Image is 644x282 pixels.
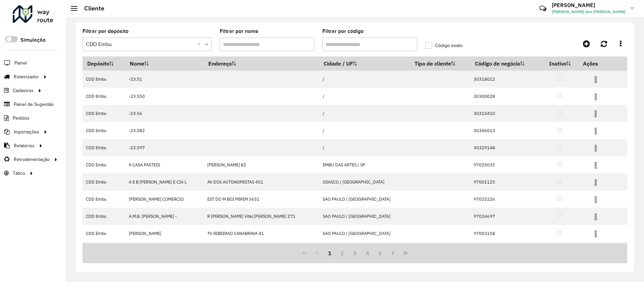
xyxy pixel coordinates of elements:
td: R BABILONIA 572 [204,242,319,259]
td: A.M.B. [PERSON_NAME] - [125,208,204,225]
td: CDD Embu [83,122,125,139]
td: 30310410 [470,105,541,122]
th: Ações [578,56,619,71]
td: 97025226 [470,191,541,208]
td: AV DOS AUTONOMISTAS 451 [204,173,319,191]
span: Tático [13,170,25,177]
td: -23.597 [125,139,204,156]
td: 97024697 [470,208,541,225]
td: [PERSON_NAME] 82 [204,156,319,173]
td: [PERSON_NAME] COMERCIO [125,191,204,208]
td: A E B [PERSON_NAME] E CIA L [125,173,204,191]
th: Depósito [83,56,125,71]
span: Cadastros [13,87,34,94]
a: Contato Rápido [536,1,550,16]
span: Relatórios [14,142,35,149]
span: Pedidos [13,115,30,122]
label: Filtrar por código [322,27,364,35]
td: EST DO M BOI MIRIM 3651 [204,191,319,208]
button: 5 [374,247,387,259]
th: Código de negócio [470,56,541,71]
h3: [PERSON_NAME] [552,2,626,8]
span: Clear all [198,40,203,48]
td: / [319,71,410,88]
td: 30318012 [470,71,541,88]
span: Retroalimentação [14,156,50,163]
td: EMBU DAS ARTES / SP [319,242,410,259]
th: Inativo [541,56,578,71]
th: Tipo de cliente [410,56,470,71]
th: Cidade / UF [319,56,410,71]
td: [PERSON_NAME] [125,225,204,242]
td: 97001125 [470,173,541,191]
span: Importações [14,128,39,135]
span: [PERSON_NAME] dos [PERSON_NAME] [552,9,626,15]
span: Painel [14,59,27,67]
button: 4 [361,247,374,259]
td: CDD Embu [83,191,125,208]
span: Roteirizador [14,73,39,80]
td: -23.56 [125,105,204,122]
button: Last Page [399,247,412,259]
th: Nome [125,56,204,71]
td: CDD Embu [83,105,125,122]
td: CDD Embu [83,156,125,173]
td: 30329148 [470,139,541,156]
h2: Cliente [77,5,104,12]
label: Filtrar por depósito [83,27,128,35]
td: 30306013 [470,122,541,139]
td: 30300028 [470,88,541,105]
button: 3 [348,247,361,259]
td: 97019844 [470,242,541,259]
button: Next Page [386,247,399,259]
td: CDD Embu [83,208,125,225]
span: Painel de Sugestão [14,101,54,108]
td: CDD Embu [83,242,125,259]
td: SAO PAULO / [GEOGRAPHIC_DATA] [319,191,410,208]
td: -23.51 [125,71,204,88]
td: CDD Embu [83,88,125,105]
th: Endereço [204,56,319,71]
td: 97025035 [470,156,541,173]
button: 2 [336,247,348,259]
td: / [319,139,410,156]
td: EMBU DAS ARTES / SP [319,156,410,173]
td: TV RIBEIRAO CANABRAVA 41 [204,225,319,242]
td: SAO PAULO / [GEOGRAPHIC_DATA] [319,225,410,242]
td: CDD Embu [83,225,125,242]
td: / [319,88,410,105]
td: OSASCO / [GEOGRAPHIC_DATA] [319,173,410,191]
td: -23.582 [125,122,204,139]
td: CDD Embu [83,139,125,156]
td: / [319,122,410,139]
label: Filtrar por nome [220,27,258,35]
button: 1 [323,247,336,259]
label: Código exato [425,42,463,49]
td: / [319,105,410,122]
td: R [PERSON_NAME] Vital [PERSON_NAME] 271 [204,208,319,225]
td: SAO PAULO / [GEOGRAPHIC_DATA] [319,208,410,225]
td: -23.550 [125,88,204,105]
td: [PERSON_NAME] [125,242,204,259]
td: 97003158 [470,225,541,242]
td: CDD Embu [83,173,125,191]
td: A CASA PASTEIS [125,156,204,173]
td: CDD Embu [83,71,125,88]
label: Simulação [20,36,46,44]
